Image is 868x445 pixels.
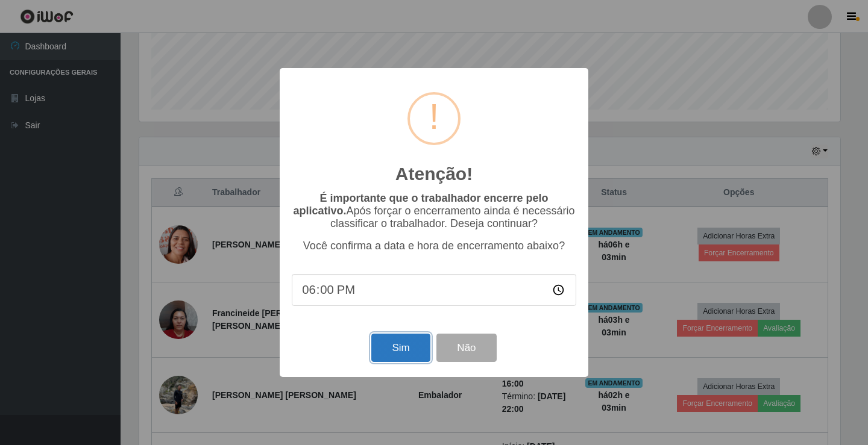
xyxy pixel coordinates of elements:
[292,240,576,252] p: Você confirma a data e hora de encerramento abaixo?
[436,334,496,362] button: Não
[293,192,548,217] b: É importante que o trabalhador encerre pelo aplicativo.
[395,163,473,185] h2: Atenção!
[371,334,430,362] button: Sim
[292,192,576,230] p: Após forçar o encerramento ainda é necessário classificar o trabalhador. Deseja continuar?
